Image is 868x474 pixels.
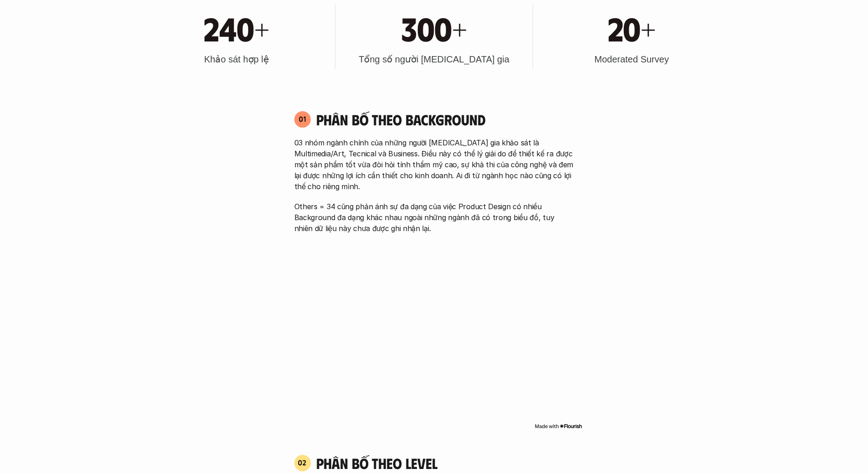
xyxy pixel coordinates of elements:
h3: Moderated Survey [594,53,668,66]
h4: phân bố theo Level [316,454,574,472]
p: Others = 34 cũng phản ánh sự đa dạng của việc Product Design có nhiều Background đa dạng khác nha... [294,201,574,234]
p: 03 nhóm ngành chính của những người [MEDICAL_DATA] gia khảo sát là Multimedia/Art, Tecnical và Bu... [294,137,574,192]
p: 01 [299,115,306,123]
h1: 300+ [401,8,467,47]
img: Made with Flourish [534,422,582,430]
h3: Khảo sát hợp lệ [204,53,269,66]
h3: Tổng số người [MEDICAL_DATA] gia [359,53,509,66]
iframe: Interactive or visual content [286,247,582,421]
h1: 20+ [608,8,656,47]
h4: Phân bố theo background [316,111,574,128]
h1: 240+ [204,8,269,47]
p: 02 [298,459,307,466]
